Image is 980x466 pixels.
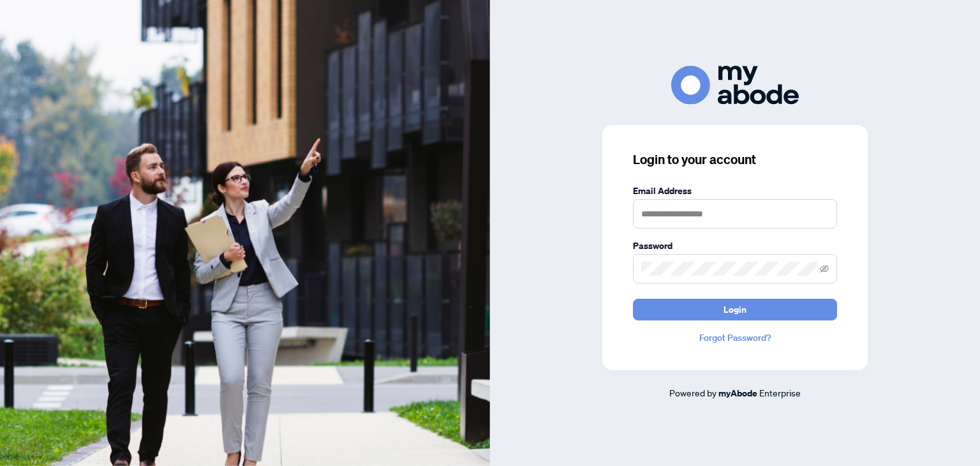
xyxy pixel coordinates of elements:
a: myAbode [718,386,757,400]
span: Powered by [669,387,716,398]
span: Enterprise [759,387,801,398]
a: Forgot Password? [633,331,837,345]
span: Login [724,299,746,320]
button: Login [633,299,837,320]
label: Email Address [633,184,837,198]
span: eye-invisible [820,264,829,273]
h3: Login to your account [633,151,837,169]
img: ma-logo [671,66,799,105]
label: Password [633,239,837,253]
